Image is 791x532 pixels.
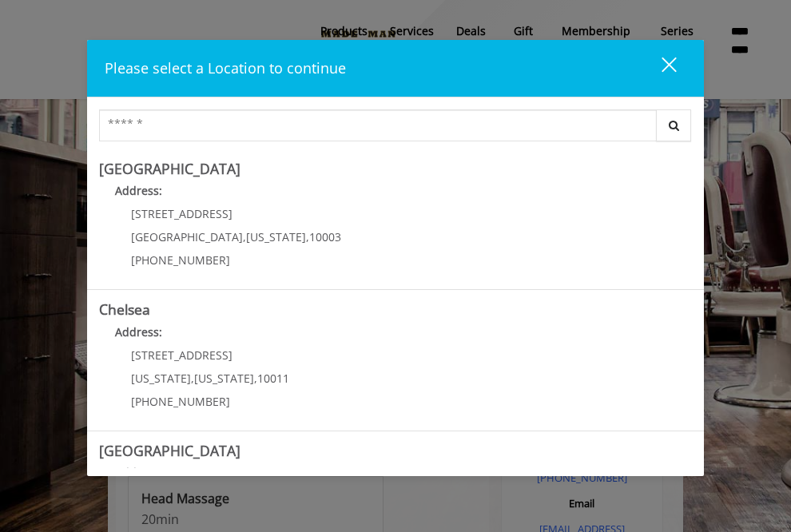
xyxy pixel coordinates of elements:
[191,371,194,386] span: ,
[257,371,289,386] span: 10011
[632,52,686,85] button: close dialog
[194,371,254,386] span: [US_STATE]
[306,229,309,244] span: ,
[643,56,675,80] div: close dialog
[246,229,306,244] span: [US_STATE]
[131,206,233,221] span: [STREET_ADDRESS]
[99,159,240,178] b: [GEOGRAPHIC_DATA]
[131,252,230,268] span: [PHONE_NUMBER]
[99,300,150,319] b: Chelsea
[115,324,162,339] b: Address:
[665,120,683,131] i: Search button
[99,109,692,149] div: Center Select
[309,229,341,244] span: 10003
[131,394,230,409] span: [PHONE_NUMBER]
[115,465,162,480] b: Address:
[131,229,243,244] span: [GEOGRAPHIC_DATA]
[131,371,191,386] span: [US_STATE]
[105,58,346,77] span: Please select a Location to continue
[99,109,657,141] input: Search Center
[99,441,240,460] b: [GEOGRAPHIC_DATA]
[254,371,257,386] span: ,
[243,229,246,244] span: ,
[131,347,233,363] span: [STREET_ADDRESS]
[115,183,162,198] b: Address:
